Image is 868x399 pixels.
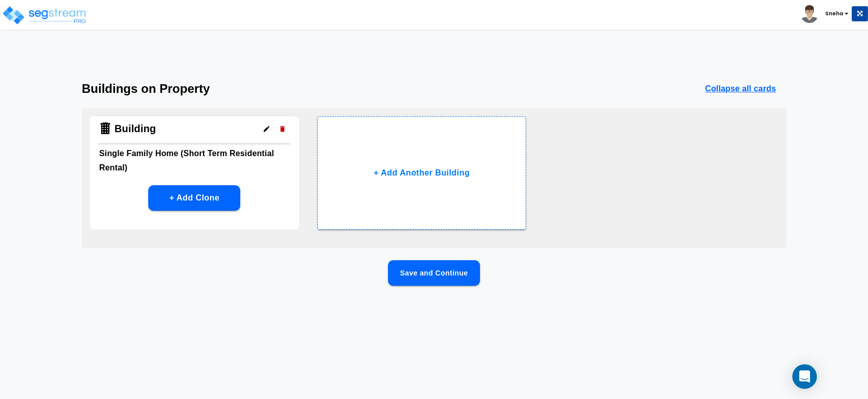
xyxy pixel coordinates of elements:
[82,82,210,96] h3: Buildings on Property
[825,10,843,17] b: Sneha
[792,364,817,389] div: Open Intercom Messenger
[705,83,776,95] p: Collapse all cards
[115,122,156,135] h4: Building
[317,116,527,230] button: + Add Another Building
[148,185,240,211] button: + Add Clone
[388,260,480,286] button: Save and Continue
[99,146,290,175] h6: Single Family Home (Short Term Residential Rental)
[801,5,818,23] img: avatar.png
[98,121,112,136] img: Building Icon
[2,5,88,26] img: logo_pro_r.png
